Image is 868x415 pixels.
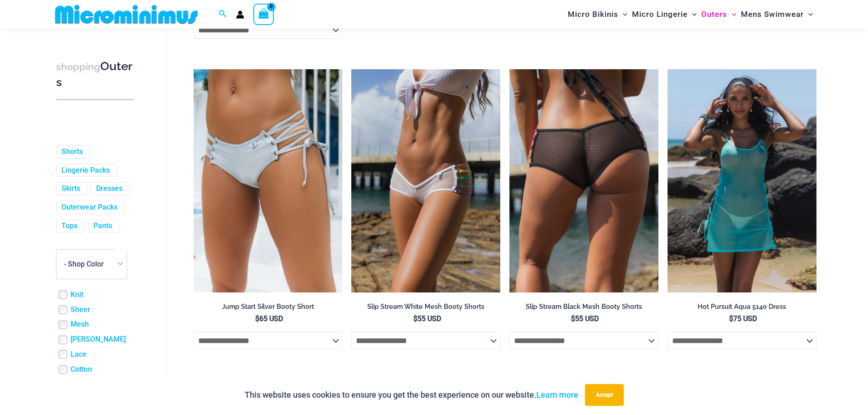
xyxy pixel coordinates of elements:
[56,250,127,279] span: - Shop Color
[56,59,134,90] h3: Outers
[701,3,727,26] span: Outers
[62,166,110,175] a: Lingerie Packs
[56,61,100,72] span: shopping
[351,69,500,292] img: Slip Stream White Multi 5024 Shorts 08
[632,3,688,26] span: Micro Lingerie
[668,69,817,292] a: Hot Pursuit Aqua 5140 Dress 01Hot Pursuit Aqua 5140 Dress 06Hot Pursuit Aqua 5140 Dress 06
[194,302,343,314] a: Jump Start Silver Booty Short
[71,335,126,345] a: [PERSON_NAME]
[236,10,244,19] a: Account icon link
[62,221,77,231] a: Tops
[571,314,575,323] span: $
[71,290,83,300] a: Knit
[62,203,118,213] a: Outerwear Packs
[71,365,92,374] a: Cotton
[571,314,599,323] bdi: 55 USD
[71,320,89,330] a: Mesh
[741,3,804,26] span: Mens Swimwear
[93,221,112,231] a: Pants
[71,350,87,359] a: Lace
[255,314,283,323] bdi: 65 USD
[413,314,441,323] bdi: 55 USD
[255,314,259,323] span: $
[509,302,658,311] h2: Slip Stream Black Mesh Booty Shorts
[413,314,417,323] span: $
[729,314,733,323] span: $
[194,69,343,292] a: Jump Start Silver 5594 Shorts 01Jump Start Silver 5594 Shorts 02Jump Start Silver 5594 Shorts 02
[618,3,627,26] span: Menu Toggle
[739,3,815,26] a: Mens SwimwearMenu ToggleMenu Toggle
[585,384,624,406] button: Accept
[699,3,739,26] a: OutersMenu ToggleMenu Toggle
[64,260,104,269] span: - Shop Color
[509,69,658,292] img: Slip Stream Black Multi 5024 Shorts 05
[194,302,343,311] h2: Jump Start Silver Booty Short
[668,302,817,311] h2: Hot Pursuit Aqua 5140 Dress
[71,305,90,315] a: Sheer
[51,4,201,25] img: MM SHOP LOGO FLAT
[245,388,578,402] p: This website uses cookies to ensure you get the best experience on our website.
[509,302,658,314] a: Slip Stream Black Mesh Booty Shorts
[536,390,578,400] a: Learn more
[565,3,630,26] a: Micro BikinisMenu ToggleMenu Toggle
[509,69,658,292] a: Slip Stream Black Multi 5024 Shorts 0Slip Stream Black Multi 5024 Shorts 05Slip Stream Black Mult...
[62,184,80,194] a: Skirts
[568,3,618,26] span: Micro Bikinis
[96,184,123,194] a: Dresses
[351,69,500,292] a: Slip Stream White Multi 5024 Shorts 08Slip Stream White Multi 5024 Shorts 10Slip Stream White Mul...
[56,249,127,279] span: - Shop Color
[688,3,697,26] span: Menu Toggle
[729,314,757,323] bdi: 75 USD
[62,147,83,157] a: Shorts
[351,302,500,314] a: Slip Stream White Mesh Booty Shorts
[668,302,817,314] a: Hot Pursuit Aqua 5140 Dress
[727,3,736,26] span: Menu Toggle
[564,1,817,27] nav: Site Navigation
[253,4,274,25] a: View Shopping Cart, empty
[630,3,699,26] a: Micro LingerieMenu ToggleMenu Toggle
[351,302,500,311] h2: Slip Stream White Mesh Booty Shorts
[668,69,817,292] img: Hot Pursuit Aqua 5140 Dress 01
[804,3,813,26] span: Menu Toggle
[194,69,343,292] img: Jump Start Silver 5594 Shorts 01
[219,9,227,20] a: Search icon link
